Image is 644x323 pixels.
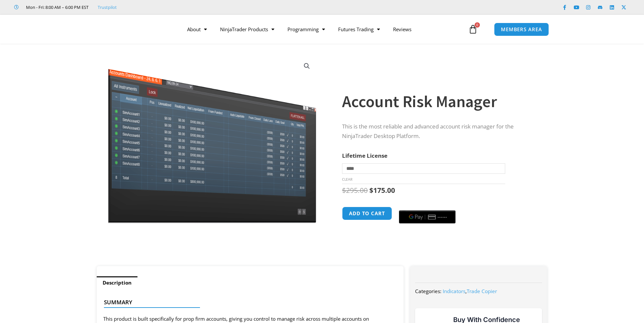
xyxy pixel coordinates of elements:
[87,17,157,41] img: LogoAI | Affordable Indicators – NinjaTrader
[369,186,373,195] span: $
[281,22,332,37] a: Programming
[415,288,441,294] span: Categories:
[104,299,391,306] h4: Summary
[342,177,352,182] a: Clear options
[342,122,534,141] p: This is the most reliable and advanced account risk manager for the NinjaTrader Desktop Platform.
[332,22,386,37] a: Futures Trading
[97,276,137,289] a: Description
[181,22,213,37] a: About
[467,288,497,294] a: Trade Copier
[443,288,497,294] span: ,
[98,3,117,11] a: Trustpilot
[342,186,346,195] span: $
[386,22,418,37] a: Reviews
[443,288,465,294] a: Indicators
[399,210,456,223] button: Buy with GPay
[398,206,457,206] iframe: Secure payment input frame
[438,215,448,219] text: ••••••
[24,3,88,11] span: Mon - Fri: 8:00 AM – 6:00 PM EST
[301,60,313,72] a: View full-screen image gallery
[475,22,480,28] span: 0
[106,55,318,223] img: Screenshot 2024-08-26 15462845454
[181,22,467,37] nav: Menu
[501,27,542,32] span: MEMBERS AREA
[342,90,534,113] h1: Account Risk Manager
[494,23,549,36] a: MEMBERS AREA
[342,186,368,195] bdi: 295.00
[213,22,281,37] a: NinjaTrader Products
[342,207,392,220] button: Add to cart
[369,186,395,195] bdi: 175.00
[342,152,387,159] label: Lifetime License
[458,20,487,39] a: 0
